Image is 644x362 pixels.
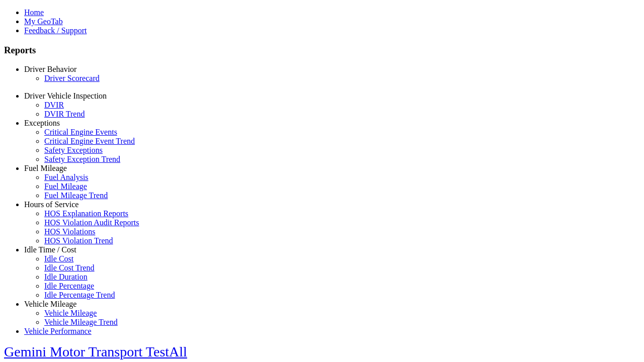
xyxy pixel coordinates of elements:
a: DVIR [44,101,64,109]
a: DVIR Trend [44,110,85,118]
a: HOS Explanation Reports [44,209,128,218]
a: Vehicle Mileage Trend [44,318,118,326]
a: Idle Percentage [44,282,94,290]
a: Idle Cost Trend [44,263,95,272]
a: Hours of Service [24,200,78,209]
a: Home [24,8,44,17]
a: Safety Exceptions [44,146,103,154]
a: Idle Cost [44,254,73,263]
a: Vehicle Performance [24,327,92,335]
a: Gemini Motor Transport TestAll [4,344,187,359]
a: Fuel Mileage Trend [44,191,108,200]
a: Critical Engine Event Trend [44,137,135,145]
a: Vehicle Mileage [24,300,76,308]
a: Feedback / Support [24,26,87,35]
a: HOS Violation Trend [44,236,113,245]
a: HOS Violation Audit Reports [44,218,139,227]
a: Idle Percentage Trend [44,291,115,299]
a: Fuel Mileage [44,182,87,191]
a: Exceptions [24,119,60,127]
h3: Reports [4,45,640,56]
a: Critical Engine Events [44,128,117,136]
a: Driver Vehicle Inspection [24,92,107,100]
a: Safety Exception Trend [44,155,120,163]
a: Vehicle Mileage [44,309,97,317]
a: Fuel Mileage [24,164,67,172]
a: Driver Scorecard [44,74,100,82]
a: My GeoTab [24,17,63,26]
a: HOS Violations [44,227,95,236]
a: Fuel Analysis [44,173,89,182]
a: Idle Time / Cost [24,245,76,254]
a: Driver Behavior [24,65,76,73]
a: Idle Duration [44,273,88,281]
